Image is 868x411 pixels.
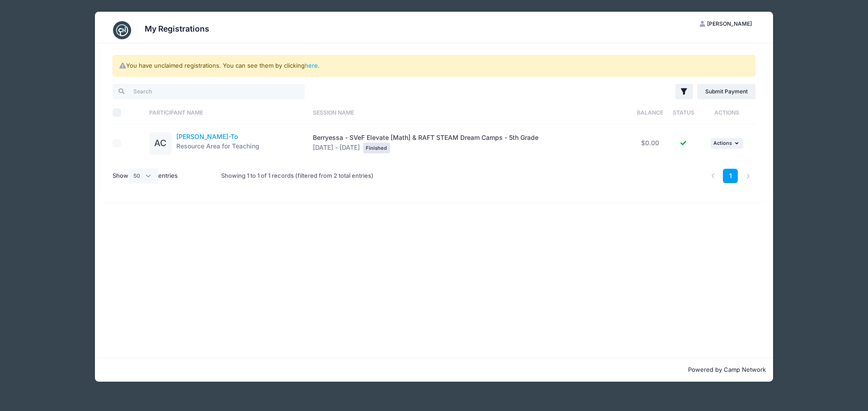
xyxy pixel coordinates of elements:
div: Showing 1 to 1 of 1 records (filtered from 2 total entries) [221,166,373,186]
div: Finished [363,143,390,153]
a: AC [149,140,172,148]
input: Search [113,84,305,99]
th: Actions: activate to sort column ascending [698,101,755,125]
span: Actions [713,140,732,146]
span: [PERSON_NAME] [707,20,752,27]
th: Session Name: activate to sort column ascending [309,101,632,125]
span: Berryessa - SVeF Elevate [Math] & RAFT STEAM Dream Camps - 5th Grade [313,134,538,141]
th: Select All [113,101,145,125]
div: You have unclaimed registrations. You can see them by clicking . [113,55,755,77]
h3: My Registrations [145,24,209,33]
th: Status: activate to sort column ascending [669,101,698,125]
select: Showentries [128,168,158,184]
div: Resource Area for Teaching [176,132,259,155]
p: Powered by Camp Network [102,365,766,374]
th: Balance: activate to sort column ascending [632,101,669,125]
a: here [305,62,318,69]
label: Show entries [113,168,178,184]
button: Actions [711,138,743,149]
td: $0.00 [632,125,669,162]
button: [PERSON_NAME] [692,16,760,32]
div: AC [149,132,172,155]
img: CampNetwork [113,21,131,39]
a: Submit Payment [697,84,755,99]
a: 1 [723,169,738,184]
div: [DATE] - [DATE] [313,133,627,153]
a: [PERSON_NAME]-To [176,133,238,140]
th: Participant Name: activate to sort column ascending [145,101,309,125]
